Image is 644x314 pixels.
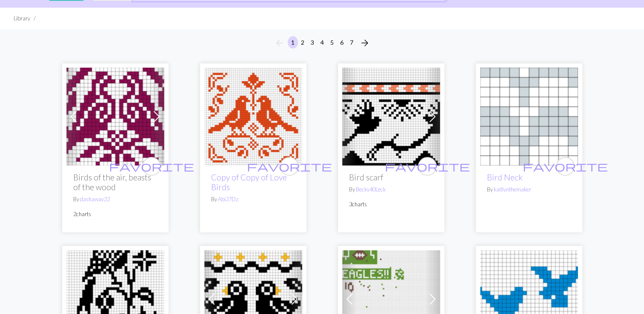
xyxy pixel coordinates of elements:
button: favourite [556,157,575,176]
a: Bird Neck [480,111,578,120]
p: By [73,195,157,203]
a: Copy of Copy of Love Birds [211,172,287,192]
i: favourite [523,158,608,175]
button: favourite [142,157,161,176]
span: favorite [523,160,608,173]
a: Becky40Leck [356,186,386,193]
button: Next [356,36,373,50]
button: favourite [280,157,299,176]
li: Library [14,14,30,23]
button: 3 [307,36,318,49]
a: Birds [66,111,164,120]
a: Quetzal [342,111,440,120]
i: favourite [109,158,194,175]
button: 4 [317,36,327,49]
span: favorite [385,160,470,173]
button: 2 [298,36,308,49]
h2: Birds of the air, beasts of the wood [73,172,157,192]
span: favorite [247,160,332,173]
img: Love Birds [204,68,302,166]
img: Bird Neck [480,68,578,166]
button: 5 [327,36,337,49]
a: Birds for scarf Part 1 [66,294,164,302]
i: Next [360,38,370,48]
a: dashaway22 [80,196,110,203]
a: kaitlynthemaker [494,186,531,193]
p: 3 charts [349,200,433,208]
button: 1 [288,36,298,49]
i: favourite [247,158,332,175]
a: Bird Neck [487,172,523,182]
img: Birds [66,68,164,166]
h2: Bird scarf [349,172,433,182]
p: By [487,186,571,194]
a: test bird flying [480,294,578,302]
span: favorite [109,160,194,173]
i: favourite [385,158,470,175]
button: favourite [418,157,437,176]
a: Abi27Dz [218,196,238,203]
a: birds [204,294,302,302]
p: By [211,195,295,203]
p: By [349,186,433,194]
p: 2 charts [73,210,157,218]
a: Go birds [342,294,440,302]
span: arrow_forward [360,37,370,49]
button: 6 [337,36,347,49]
img: Quetzal [342,68,440,166]
a: Love Birds [204,111,302,120]
button: 7 [346,36,357,49]
nav: Page navigation [271,36,373,50]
